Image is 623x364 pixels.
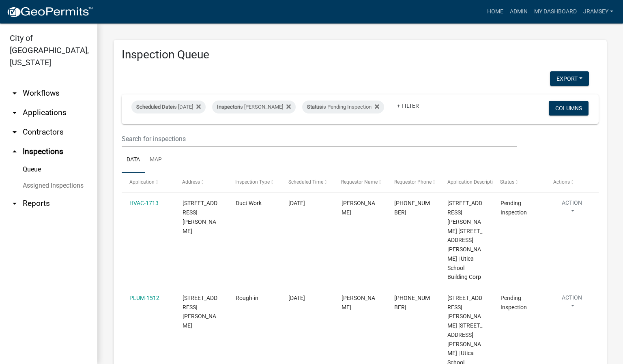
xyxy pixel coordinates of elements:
[550,71,589,86] button: Export
[136,104,173,110] span: Scheduled Date
[342,179,378,185] span: Requestor Name
[553,179,570,185] span: Actions
[236,200,262,206] span: Duct Work
[546,173,599,192] datatable-header-cell: Actions
[122,147,145,173] a: Data
[183,179,200,185] span: Address
[10,88,19,98] i: arrow_drop_down
[129,179,155,185] span: Application
[288,199,326,208] div: [DATE]
[549,101,589,116] button: Columns
[175,173,228,192] datatable-header-cell: Address
[288,179,323,185] span: Scheduled Time
[394,295,430,310] span: 812-592-0933
[281,173,334,192] datatable-header-cell: Scheduled Time
[394,200,430,216] span: 513-570-6008
[394,179,432,185] span: Requestor Phone
[440,173,493,192] datatable-header-cell: Application Description
[122,173,175,192] datatable-header-cell: Application
[553,199,591,219] button: Action
[183,295,217,329] span: 2315 ALLISON LANE
[447,179,498,185] span: Application Description
[10,147,19,156] i: arrow_drop_up
[212,101,296,113] div: is [PERSON_NAME]
[129,200,159,206] a: HVAC-1713
[501,200,527,216] span: Pending Inspection
[236,295,258,301] span: Rough-in
[531,4,580,19] a: My Dashboard
[484,4,507,19] a: Home
[307,104,322,110] span: Status
[391,98,425,113] a: + Filter
[122,48,599,62] h3: Inspection Queue
[387,173,440,192] datatable-header-cell: Requestor Phone
[228,173,281,192] datatable-header-cell: Inspection Type
[501,295,527,310] span: Pending Inspection
[10,199,19,208] i: arrow_drop_down
[236,179,270,185] span: Inspection Type
[342,200,375,216] span: JASON
[507,4,531,19] a: Admin
[122,131,517,147] input: Search for inspections
[334,173,387,192] datatable-header-cell: Requestor Name
[131,101,206,113] div: is [DATE]
[447,200,482,280] span: 2315 ALLISON LANE 2315 Allison Lane | Utica School Building Corp
[288,293,326,303] div: [DATE]
[145,147,167,173] a: Map
[183,200,217,234] span: 2315 ALLISON LANE
[493,173,546,192] datatable-header-cell: Status
[10,108,19,118] i: arrow_drop_down
[342,295,375,310] span: Daniel Schuck
[302,101,384,113] div: is Pending Inspection
[501,179,515,185] span: Status
[129,295,159,301] a: PLUM-1512
[580,4,617,19] a: jramsey
[217,104,239,110] span: Inspector
[10,127,19,137] i: arrow_drop_down
[553,293,591,314] button: Action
